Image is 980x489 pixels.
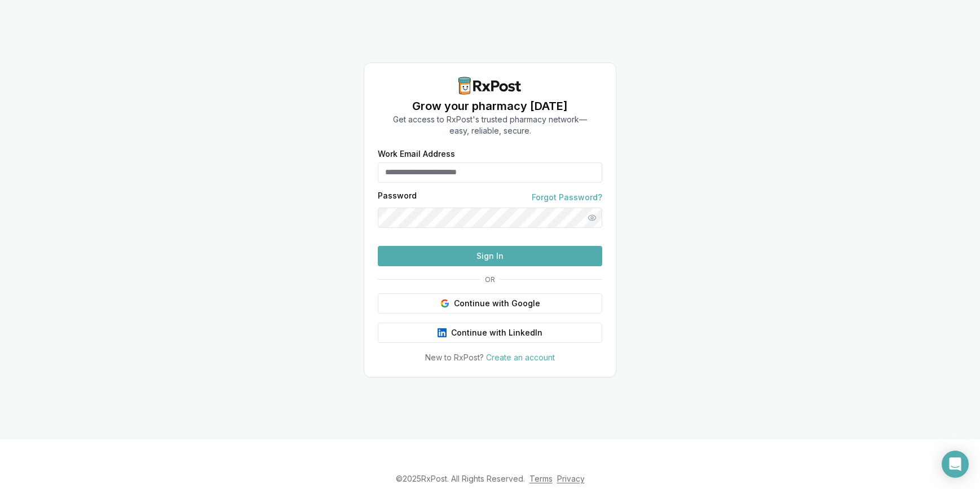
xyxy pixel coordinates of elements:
button: Sign In [378,246,602,266]
span: New to RxPost? [425,353,484,362]
a: Forgot Password? [532,192,602,203]
span: OR [480,275,500,284]
a: Terms [529,474,553,483]
a: Create an account [486,353,555,362]
img: RxPost Logo [454,77,526,95]
img: LinkedIn [438,328,447,337]
label: Work Email Address [378,150,602,158]
a: Privacy [557,474,585,483]
div: Open Intercom Messenger [942,451,969,478]
button: Continue with Google [378,293,602,314]
button: Show password [582,208,602,228]
p: Get access to RxPost's trusted pharmacy network— easy, reliable, secure. [393,114,587,136]
h1: Grow your pharmacy [DATE] [393,98,587,114]
button: Continue with LinkedIn [378,323,602,343]
img: Google [440,299,449,308]
label: Password [378,192,417,203]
